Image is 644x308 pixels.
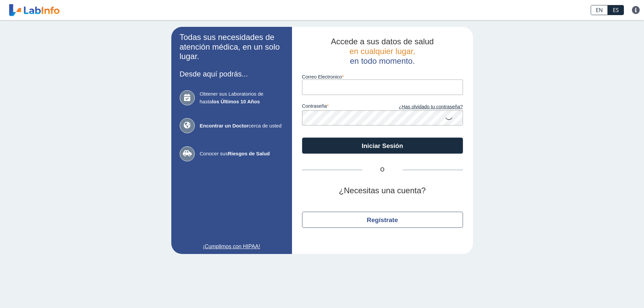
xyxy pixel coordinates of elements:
b: Riesgos de Salud [228,151,270,156]
a: ES [608,5,624,15]
span: en cualquier lugar, [349,47,415,56]
span: Conocer sus [200,150,284,158]
span: en todo momento. [350,56,415,65]
span: cerca de usted [200,122,284,130]
a: ¿Has olvidado tu contraseña? [383,103,463,111]
span: Accede a sus datos de salud [331,37,434,46]
a: ¡Cumplimos con HIPAA! [180,243,284,251]
b: los Últimos 10 Años [212,99,260,104]
span: Obtener sus Laboratorios de hasta [200,90,284,105]
span: O [362,166,403,174]
button: Iniciar Sesión [302,138,463,154]
label: contraseña [302,103,383,111]
button: Regístrate [302,212,463,228]
h2: ¿Necesitas una cuenta? [302,186,463,196]
h2: Todas sus necesidades de atención médica, en un solo lugar. [180,33,284,61]
iframe: Help widget launcher [584,282,637,301]
label: Correo Electronico [302,74,463,80]
h3: Desde aquí podrás... [180,70,284,78]
b: Encontrar un Doctor [200,123,249,129]
a: EN [591,5,608,15]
